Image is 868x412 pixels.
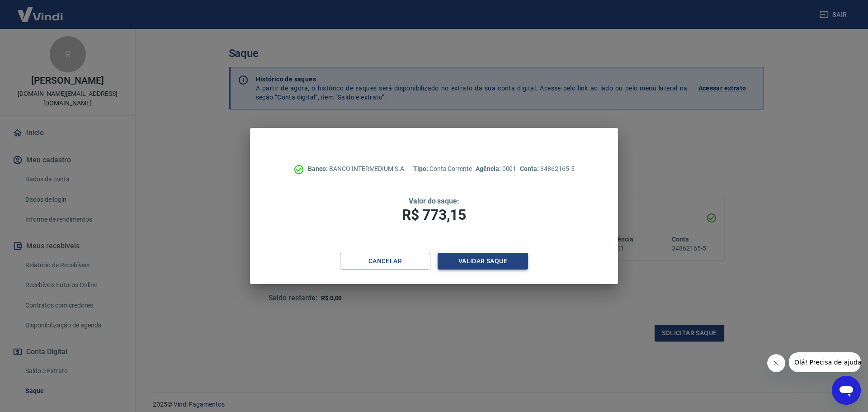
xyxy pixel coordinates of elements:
[5,6,76,14] span: Olá! Precisa de ajuda?
[308,164,406,174] p: BANCO INTERMEDIUM S.A.
[413,164,472,174] p: Conta Corrente
[476,164,516,174] p: 0001
[308,165,329,172] span: Banco:
[520,165,540,172] span: Conta:
[413,165,429,172] span: Tipo:
[476,165,502,172] span: Agência:
[340,253,430,270] button: Cancelar
[767,354,785,372] iframe: Fechar mensagem
[832,376,861,405] iframe: Botão para abrir a janela de mensagens
[438,253,528,270] button: Validar saque
[789,352,861,372] iframe: Mensagem da empresa
[520,164,574,174] p: 34862165-5
[402,206,466,223] span: R$ 773,15
[409,197,459,205] span: Valor do saque:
